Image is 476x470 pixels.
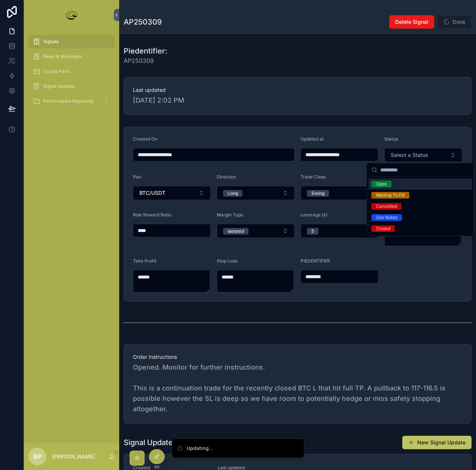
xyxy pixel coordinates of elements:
div: Waiting To Fill [376,192,405,199]
span: PIEDENTIFIER [301,258,330,264]
button: Select Button [301,224,378,238]
div: Long [228,190,238,197]
button: Select Button [217,224,295,238]
span: Signals [43,39,58,45]
a: News & Messages [28,50,115,63]
span: Delete Signal [395,18,428,26]
span: Trade Class [301,174,326,180]
h1: Signal Updates [124,437,177,448]
span: News & Messages [43,54,82,59]
span: Status [384,136,398,142]
span: Margin Type [217,212,243,218]
span: Stop Loss [217,258,237,264]
span: Opened. Monitor for further instructions. This is a continuation trade for the recently closed BT... [133,362,462,414]
button: Select Button [217,186,295,200]
span: Select a Status [391,151,428,159]
span: BTC/USDT [139,189,165,197]
span: Created On [133,136,157,142]
div: Swing [311,190,324,197]
button: Select Button [301,186,378,200]
button: Select Button [133,186,211,200]
span: Leverage (x) [301,212,327,218]
img: App logo [64,9,79,21]
span: Signal Updates [43,83,75,89]
span: BP [34,452,41,461]
span: Direction [217,174,236,180]
span: Take Profit [133,258,156,264]
span: Performance Reporting [43,98,93,104]
span: Updated at [301,136,324,142]
div: Suggestions [367,177,473,236]
a: Signal Updates [28,80,115,93]
div: Open [376,181,387,187]
a: Performance Reporting [28,94,115,108]
span: Order Instructions [133,353,462,361]
a: Signals [28,35,115,48]
div: scrollable content [24,30,119,117]
span: Risk Reward Ratio [133,212,171,218]
span: AP250309 [124,56,167,65]
button: Select Button [384,148,462,162]
div: See Notes [376,214,397,221]
div: Cancelled [376,203,397,210]
div: Closed [376,225,390,232]
div: Isolated [228,228,244,235]
div: 5 [311,228,314,235]
span: Last updated [133,86,462,94]
span: Crypto Pairs [43,68,70,74]
div: Updating... [187,445,213,452]
h1: Piedentifier: [124,46,167,56]
span: Pair [133,174,142,180]
button: New Signal Update [402,436,472,449]
a: Crypto Pairs [28,65,115,78]
span: [DATE] 2:02 PM [133,95,462,106]
h1: AP250309 [124,17,162,27]
button: Delete Signal [389,15,434,29]
p: [PERSON_NAME] [52,453,95,460]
